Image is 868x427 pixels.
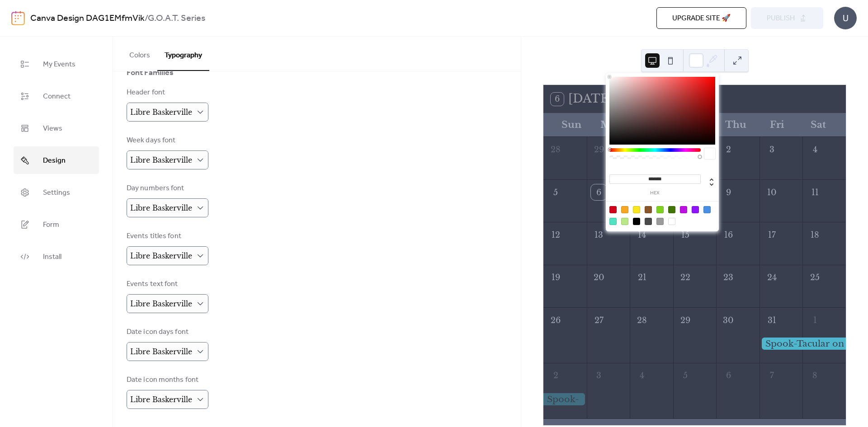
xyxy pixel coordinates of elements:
[148,10,205,27] b: G.O.A.T. Series
[591,368,607,384] div: 3
[764,270,779,286] div: 24
[43,154,66,168] span: Design
[668,218,675,225] div: #FFFFFF
[145,10,148,27] b: /
[715,113,756,136] div: Thu
[130,251,192,260] span: Libre Baskerville
[703,206,711,213] div: #4A90E2
[43,122,62,136] span: Views
[621,206,628,213] div: #F5A623
[43,57,75,71] span: My Events
[668,206,675,213] div: #417505
[11,11,25,25] img: logo
[548,368,564,384] div: 2
[14,243,99,270] a: Install
[721,142,736,158] div: 2
[609,218,617,225] div: #50E3C2
[677,227,693,243] div: 15
[834,7,857,29] div: U
[122,37,157,70] button: Colors
[127,231,207,242] div: Events titles font
[127,183,207,194] div: Day numbers font
[756,113,797,136] div: Fri
[127,135,207,146] div: Week days font
[764,184,779,200] div: 10
[127,67,174,78] div: Font Families
[721,227,736,243] div: 16
[127,327,207,338] div: Date icon days font
[43,89,71,103] span: Connect
[14,82,99,110] a: Connect
[634,368,650,384] div: 4
[43,186,70,200] span: Settings
[807,312,823,328] div: 1
[677,312,693,328] div: 29
[609,206,617,213] div: #D0021B
[609,191,701,196] label: hex
[764,312,779,328] div: 31
[692,206,699,213] div: #9013FE
[721,184,736,200] div: 9
[634,270,650,286] div: 21
[680,206,687,213] div: #BD10E0
[591,227,607,243] div: 13
[759,338,846,350] div: Spook-Tacular on the Shore
[656,7,746,29] button: Upgrade site 🚀
[634,312,650,328] div: 28
[807,142,823,158] div: 4
[130,299,192,308] span: Libre Baskerville
[157,37,209,71] button: Typography
[807,270,823,286] div: 25
[677,270,693,286] div: 22
[764,227,779,243] div: 17
[634,227,650,243] div: 14
[807,184,823,200] div: 11
[43,218,59,232] span: Form
[677,368,693,384] div: 5
[764,142,779,158] div: 3
[633,206,640,213] div: #F8E71C
[130,347,192,356] span: Libre Baskerville
[548,312,564,328] div: 26
[130,395,192,404] span: Libre Baskerville
[14,178,99,206] a: Settings
[721,368,736,384] div: 6
[130,203,192,212] span: Libre Baskerville
[591,142,607,158] div: 29
[543,393,587,405] div: Spook-Tacular on the Shore
[656,218,664,225] div: #9B9B9B
[14,50,99,78] a: My Events
[645,218,652,225] div: #4A4A4A
[14,146,99,174] a: Design
[591,270,607,286] div: 20
[807,368,823,384] div: 8
[43,250,61,264] span: Install
[130,108,192,117] span: Libre Baskerville
[621,218,628,225] div: #B8E986
[548,184,564,200] div: 5
[721,312,736,328] div: 30
[721,270,736,286] div: 23
[551,113,592,136] div: Sun
[14,114,99,142] a: Views
[30,10,145,27] a: Canva Design DAG1EMfmVik
[656,206,664,213] div: #7ED321
[548,270,564,286] div: 19
[592,113,633,136] div: Mon
[548,227,564,243] div: 12
[645,206,652,213] div: #8B572A
[127,375,207,385] div: Date icon months font
[548,142,564,158] div: 28
[14,211,99,238] a: Form
[633,218,640,225] div: #000000
[807,227,823,243] div: 18
[591,312,607,328] div: 27
[591,184,607,200] div: 6
[797,113,839,136] div: Sat
[127,87,207,98] div: Header font
[672,13,731,24] span: Upgrade site 🚀
[764,368,779,384] div: 7
[130,155,192,164] span: Libre Baskerville
[127,279,207,290] div: Events text font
